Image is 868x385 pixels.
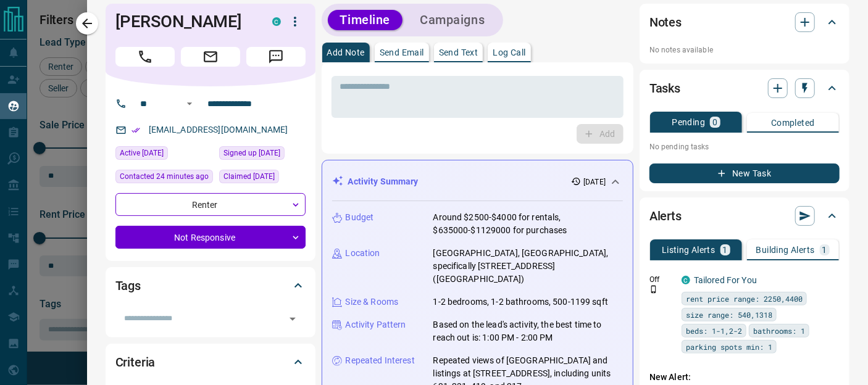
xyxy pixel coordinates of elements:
span: size range: 540,1318 [686,308,772,321]
span: bathrooms: 1 [753,325,805,337]
a: Tailored For You [694,275,757,285]
button: Timeline [328,10,403,30]
p: New Alert: [649,371,840,384]
span: Call [115,47,175,67]
p: 1-2 bedrooms, 1-2 bathrooms, 500-1199 sqft [433,296,609,308]
p: Listing Alerts [662,246,716,254]
div: Sun Oct 12 2025 [115,146,213,164]
div: Sun Dec 12 2021 [219,146,306,164]
p: 1 [822,246,827,254]
span: beds: 1-1,2-2 [686,325,742,337]
h1: [PERSON_NAME] [115,12,254,31]
a: [EMAIL_ADDRESS][DOMAIN_NAME] [149,125,288,135]
p: [GEOGRAPHIC_DATA], [GEOGRAPHIC_DATA], specifically [STREET_ADDRESS] ([GEOGRAPHIC_DATA]) [433,247,623,286]
p: Send Text [439,48,478,57]
div: condos.ca [682,276,690,284]
button: Open [284,310,301,328]
button: Open [182,96,197,111]
p: Activity Summary [348,175,419,188]
div: Tags [115,271,306,300]
span: Active [DATE] [120,147,164,159]
h2: Alerts [649,206,682,226]
div: Mon Oct 13 2025 [219,170,306,187]
p: Send Email [380,48,424,57]
svg: Push Notification Only [649,285,658,294]
p: Repeated Interest [346,354,415,367]
span: Email [181,47,240,67]
div: Tasks [649,73,840,103]
h2: Notes [649,12,682,32]
span: Message [246,47,306,67]
p: Log Call [493,48,525,57]
div: Renter [115,193,306,216]
p: 0 [712,118,717,126]
svg: Email Verified [131,126,140,135]
p: Pending [672,118,705,126]
h2: Tasks [649,78,680,98]
span: rent price range: 2250,4400 [686,292,803,305]
p: Completed [771,118,815,127]
button: New Task [649,164,840,183]
p: Activity Pattern [346,318,406,331]
div: Not Responsive [115,226,306,249]
h2: Criteria [115,352,156,372]
p: No pending tasks [649,138,840,156]
span: Signed up [DATE] [223,147,280,159]
div: Activity Summary[DATE] [332,170,623,193]
p: Around $2500-$4000 for rentals, $635000-$1129000 for purchases [433,211,623,237]
p: Size & Rooms [346,296,399,308]
button: Campaigns [407,10,497,30]
span: Claimed [DATE] [223,170,275,183]
span: Contacted 24 minutes ago [120,170,209,183]
span: parking spots min: 1 [686,341,772,353]
p: Building Alerts [756,246,815,254]
div: Alerts [649,201,840,231]
div: Notes [649,7,840,37]
p: Location [346,247,380,260]
p: [DATE] [583,176,606,188]
div: Criteria [115,347,306,377]
p: No notes available [649,44,840,56]
p: Off [649,274,674,285]
h2: Tags [115,276,141,296]
p: Budget [346,211,374,224]
div: condos.ca [272,17,281,26]
div: Tue Oct 14 2025 [115,170,213,187]
p: Add Note [327,48,365,57]
p: 1 [723,246,728,254]
p: Based on the lead's activity, the best time to reach out is: 1:00 PM - 2:00 PM [433,318,623,344]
